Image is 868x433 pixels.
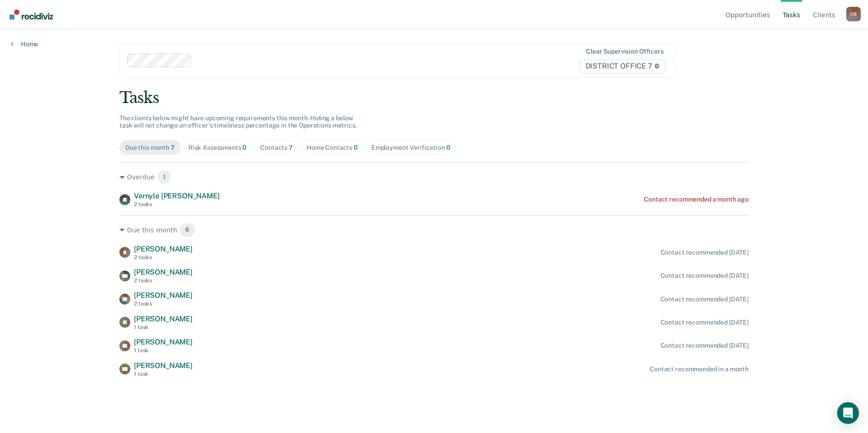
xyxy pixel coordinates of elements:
div: Clear supervision officers [586,48,663,55]
span: 7 [289,144,293,151]
div: Open Intercom Messenger [837,402,859,424]
span: 7 [171,144,175,151]
div: Risk Assessments [188,144,247,152]
a: Home [11,40,38,48]
div: Contacts [260,144,293,152]
span: 0 [354,144,358,151]
span: [PERSON_NAME] [134,291,192,300]
div: Due this month 6 [119,223,749,237]
span: 1 [157,170,172,184]
img: Recidiviz [10,10,53,20]
span: [PERSON_NAME] [134,315,192,323]
div: Contact recommended [DATE] [661,342,749,349]
span: 6 [179,223,195,237]
span: [PERSON_NAME] [134,361,192,370]
div: Home Contacts [306,144,358,152]
div: Contact recommended [DATE] [661,249,749,256]
div: 1 task [134,324,192,330]
span: The clients below might have upcoming requirements this month. Hiding a below task will not chang... [119,114,357,129]
div: 2 tasks [134,254,192,261]
div: Overdue 1 [119,170,749,184]
div: Contact recommended [DATE] [661,272,749,280]
span: [PERSON_NAME] [134,338,192,346]
div: 2 tasks [134,201,220,207]
div: Contact recommended [DATE] [661,295,749,303]
div: Due this month [125,144,175,152]
div: C R [846,7,861,21]
div: 1 task [134,371,192,377]
span: 0 [446,144,450,151]
span: [PERSON_NAME] [134,268,192,276]
span: DISTRICT OFFICE 7 [580,59,666,74]
div: Employment Verification [371,144,450,152]
span: [PERSON_NAME] [134,245,192,253]
button: Profile dropdown button [846,7,861,21]
span: 0 [242,144,247,151]
div: Contact recommended in a month [650,365,749,373]
div: 2 tasks [134,277,192,284]
span: Vernyle [PERSON_NAME] [134,192,220,200]
div: 2 tasks [134,300,192,307]
div: Tasks [119,89,749,107]
div: Contact recommended [DATE] [661,319,749,326]
div: Contact recommended a month ago [644,196,749,203]
div: 1 task [134,347,192,354]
